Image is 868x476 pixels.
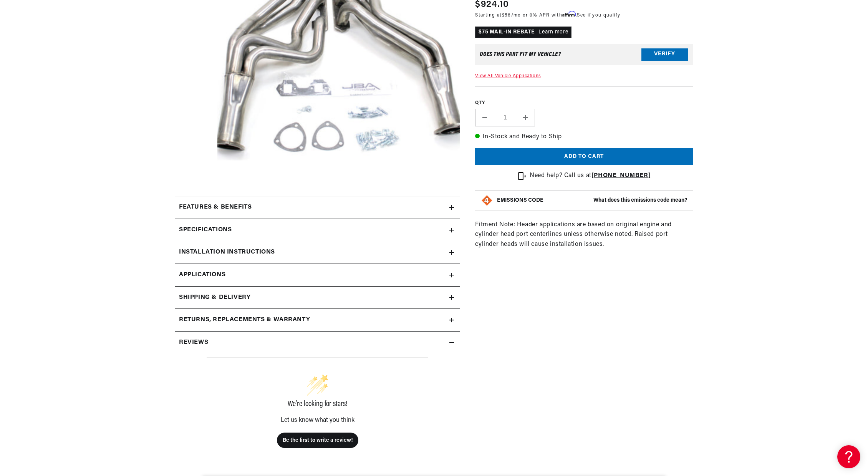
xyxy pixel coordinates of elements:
[475,132,693,142] p: In-Stock and Ready to Ship
[175,264,460,287] a: Applications
[179,247,275,257] h2: Installation instructions
[179,353,456,475] div: customer reviews
[497,197,687,204] button: EMISSIONS CODEWhat does this emissions code mean?
[497,197,543,203] strong: EMISSIONS CODE
[530,171,651,181] p: Need help? Call us at
[179,293,250,303] h2: Shipping & Delivery
[277,433,358,448] button: Be the first to write a review!
[502,13,511,18] span: $58
[641,48,688,61] button: Verify
[175,287,460,309] summary: Shipping & Delivery
[179,315,310,325] h2: Returns, Replacements & Warranty
[175,241,460,264] summary: Installation instructions
[593,197,687,203] strong: What does this emissions code mean?
[175,332,460,354] summary: Reviews
[207,400,428,408] div: We’re looking for stars!
[562,11,576,17] span: Affirm
[481,194,493,207] img: Emissions code
[577,13,620,18] a: See if you qualify - Learn more about Affirm Financing (opens in modal)
[475,27,571,38] p: $75 MAIL-IN REBATE
[179,225,232,235] h2: Specifications
[475,74,541,78] a: View All Vehicle Applications
[207,417,428,423] div: Let us know what you think
[475,12,620,19] p: Starting at /mo or 0% APR with .
[175,219,460,241] summary: Specifications
[175,309,460,331] summary: Returns, Replacements & Warranty
[179,202,252,212] h2: Features & Benefits
[480,51,561,58] div: Does This part fit My vehicle?
[475,100,693,106] label: QTY
[475,148,693,166] button: Add to cart
[179,338,208,348] h2: Reviews
[179,270,225,280] span: Applications
[591,172,651,179] a: [PHONE_NUMBER]
[175,196,460,219] summary: Features & Benefits
[538,29,568,35] a: Learn more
